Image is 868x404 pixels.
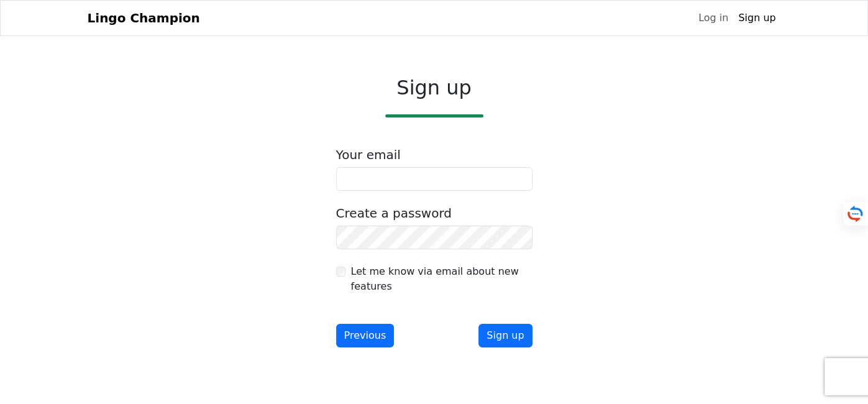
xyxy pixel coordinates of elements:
[336,147,401,162] label: Your email
[336,76,532,99] h2: Sign up
[693,6,733,30] a: Log in
[336,324,395,347] button: Previous
[478,324,532,347] button: Sign up
[336,206,452,221] label: Create a password
[88,6,200,30] a: Lingo Champion
[351,264,532,294] label: Let me know via email about new features
[733,6,780,30] a: Sign up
